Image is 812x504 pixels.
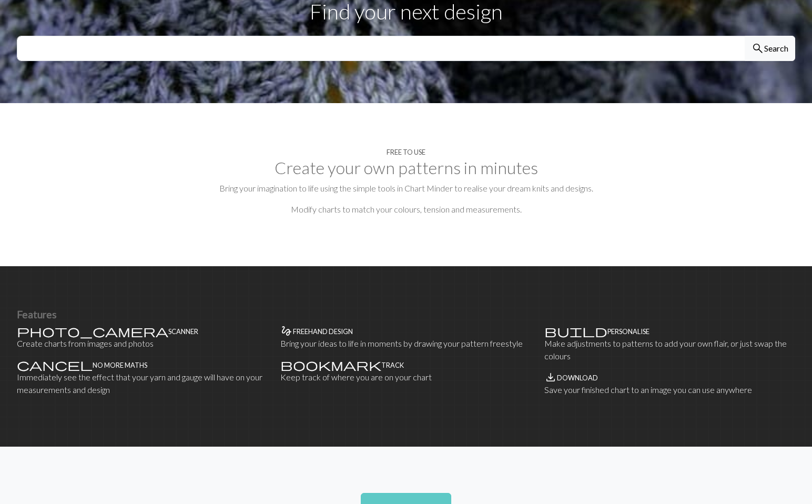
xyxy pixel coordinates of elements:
[17,203,795,216] p: Modify charts to match your colours, tension and measurements.
[745,36,795,61] button: Search
[17,357,93,372] span: cancel
[280,357,381,372] span: bookmark
[280,337,531,350] p: Bring your ideas to life in moments by drawing your pattern freestyle
[387,148,425,156] h4: Free to use
[168,328,198,336] h4: Scanner
[17,308,795,320] h3: Features
[557,374,598,382] h4: Download
[93,361,147,369] h4: No more maths
[17,371,268,396] p: Immediately see the effect that your yarn and gauge will have on your measurements and design
[544,384,795,396] p: Save your finished chart to an image you can use anywhere
[544,370,557,385] span: save_alt
[293,328,353,336] h4: Freehand design
[544,337,795,362] p: Make adjustments to patterns to add your own flair, or just swap the colours
[280,324,293,338] span: gesture
[17,182,795,195] p: Bring your imagination to life using the simple tools in Chart Minder to realise your dream knits...
[17,158,795,178] h2: Create your own patterns in minutes
[381,361,404,369] h4: Track
[752,41,764,56] span: search
[17,337,268,350] p: Create charts from images and photos
[607,328,649,336] h4: Personalise
[544,324,607,338] span: build
[17,324,168,338] span: photo_camera
[280,371,531,384] p: Keep track of where you are on your chart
